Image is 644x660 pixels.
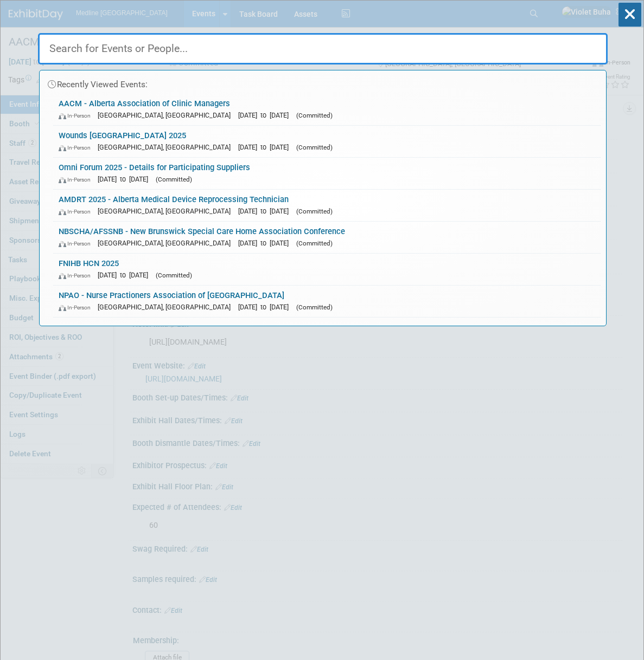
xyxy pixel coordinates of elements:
[156,176,192,183] span: (Committed)
[156,271,192,279] span: (Committed)
[53,94,601,125] a: AACM - Alberta Association of Clinic Managers In-Person [GEOGRAPHIC_DATA], [GEOGRAPHIC_DATA] [DAT...
[59,240,95,247] span: In-Person
[45,70,601,94] div: Recently Viewed Events:
[238,303,294,311] span: [DATE] to [DATE]
[53,254,601,285] a: FNIHB HCN 2025 In-Person [DATE] to [DATE] (Committed)
[98,239,236,247] span: [GEOGRAPHIC_DATA], [GEOGRAPHIC_DATA]
[296,208,333,215] span: (Committed)
[53,190,601,221] a: AMDRT 2025 - Alberta Medical Device Reprocessing Technician In-Person [GEOGRAPHIC_DATA], [GEOGRAP...
[59,208,95,215] span: In-Person
[53,286,601,317] a: NPAO - Nurse Practioners Association of [GEOGRAPHIC_DATA] In-Person [GEOGRAPHIC_DATA], [GEOGRAPHI...
[38,33,608,64] input: Search for Events or People...
[98,111,236,119] span: [GEOGRAPHIC_DATA], [GEOGRAPHIC_DATA]
[53,158,601,189] a: Omni Forum 2025 - Details for Participating Suppliers In-Person [DATE] to [DATE] (Committed)
[296,112,333,119] span: (Committed)
[98,271,154,279] span: [DATE] to [DATE]
[238,207,294,215] span: [DATE] to [DATE]
[238,143,294,151] span: [DATE] to [DATE]
[296,240,333,247] span: (Committed)
[98,207,236,215] span: [GEOGRAPHIC_DATA], [GEOGRAPHIC_DATA]
[238,239,294,247] span: [DATE] to [DATE]
[53,222,601,253] a: NBSCHA/AFSSNB - New Brunswick Special Care Home Association Conference In-Person [GEOGRAPHIC_DATA...
[238,111,294,119] span: [DATE] to [DATE]
[53,126,601,157] a: Wounds [GEOGRAPHIC_DATA] 2025 In-Person [GEOGRAPHIC_DATA], [GEOGRAPHIC_DATA] [DATE] to [DATE] (Co...
[296,144,333,151] span: (Committed)
[296,303,333,311] span: (Committed)
[59,272,95,279] span: In-Person
[98,143,236,151] span: [GEOGRAPHIC_DATA], [GEOGRAPHIC_DATA]
[59,112,95,119] span: In-Person
[98,303,236,311] span: [GEOGRAPHIC_DATA], [GEOGRAPHIC_DATA]
[98,175,154,183] span: [DATE] to [DATE]
[59,304,95,311] span: In-Person
[59,176,95,183] span: In-Person
[59,144,95,151] span: In-Person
